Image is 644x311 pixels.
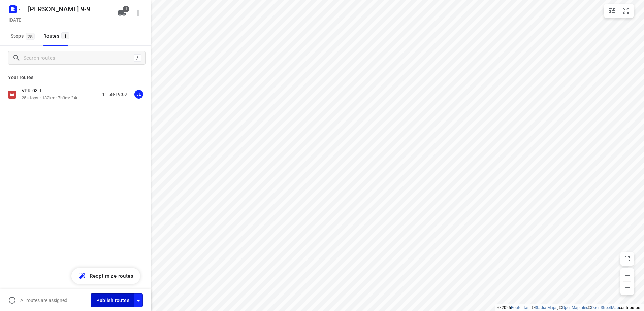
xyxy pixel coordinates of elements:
a: Stadia Maps [535,305,557,310]
div: JE [134,90,143,99]
button: Publish routes [91,293,134,307]
button: Reoptimize routes [71,268,140,284]
h5: Project date [6,16,25,24]
div: / [134,54,141,62]
div: small contained button group [604,4,634,18]
span: Stops [11,32,37,40]
span: Publish routes [96,296,129,305]
span: 1 [123,6,129,12]
a: OpenStreetMap [591,305,619,310]
p: Your routes [8,74,143,81]
button: More [131,6,145,20]
a: Routetitan [511,305,530,310]
li: © 2025 , © , © © contributors [497,305,641,310]
p: 11:58-19:02 [102,91,127,98]
button: 1 [115,6,129,20]
button: JE [132,88,146,101]
div: Routes [43,32,71,40]
div: Driver app settings [134,296,142,304]
h5: Rename [25,4,112,14]
input: Search routes [23,53,134,63]
p: All routes are assigned. [20,298,69,303]
span: 25 [26,33,35,40]
p: 25 stops • 182km • 7h3m • 24u [22,95,78,101]
button: Fit zoom [619,4,633,18]
a: OpenMapTiles [562,305,588,310]
span: 1 [61,32,69,39]
span: Reoptimize routes [90,272,133,280]
p: VPR-03-T [22,88,46,94]
button: Map settings [605,4,619,18]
